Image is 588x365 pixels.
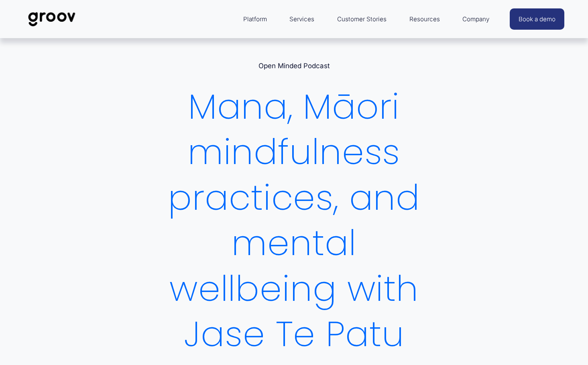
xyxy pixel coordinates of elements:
[285,10,318,28] a: Services
[239,10,271,28] a: folder dropdown
[159,84,429,357] h1: Mana, Māori mindfulness practices, and mental wellbeing with Jase Te Patu
[258,62,330,70] a: Open Minded Podcast
[462,14,489,24] span: Company
[409,14,440,24] span: Resources
[405,10,444,28] a: folder dropdown
[333,10,391,28] a: Customer Stories
[24,6,80,32] img: Groov | Workplace Science Platform | Unlock Performance | Drive Results
[243,14,267,24] span: Platform
[510,8,564,30] a: Book a demo
[458,10,493,28] a: folder dropdown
